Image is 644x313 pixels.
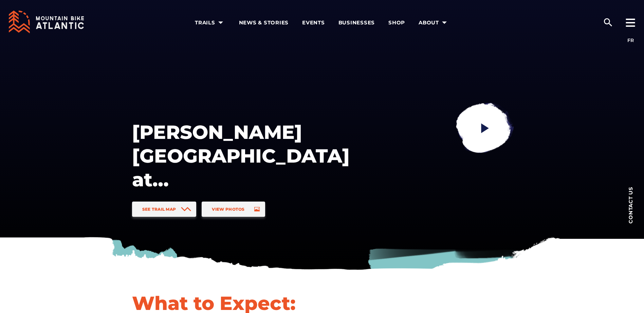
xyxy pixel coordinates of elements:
[628,187,633,224] span: Contact us
[388,19,405,26] span: Shop
[239,19,289,26] span: News & Stories
[132,120,349,191] h1: [PERSON_NAME][GEOGRAPHIC_DATA] at [GEOGRAPHIC_DATA]
[603,17,613,28] ion-icon: search
[440,18,449,27] ion-icon: arrow dropdown
[142,207,176,212] span: See Trail Map
[202,202,265,217] a: View Photos
[338,19,375,26] span: Businesses
[627,37,634,43] a: FR
[216,18,225,27] ion-icon: arrow dropdown
[617,176,644,234] a: Contact us
[302,19,325,26] span: Events
[212,207,244,212] span: View Photos
[479,122,491,134] ion-icon: play
[132,202,197,217] a: See Trail Map
[419,19,449,26] span: About
[195,19,225,26] span: Trails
